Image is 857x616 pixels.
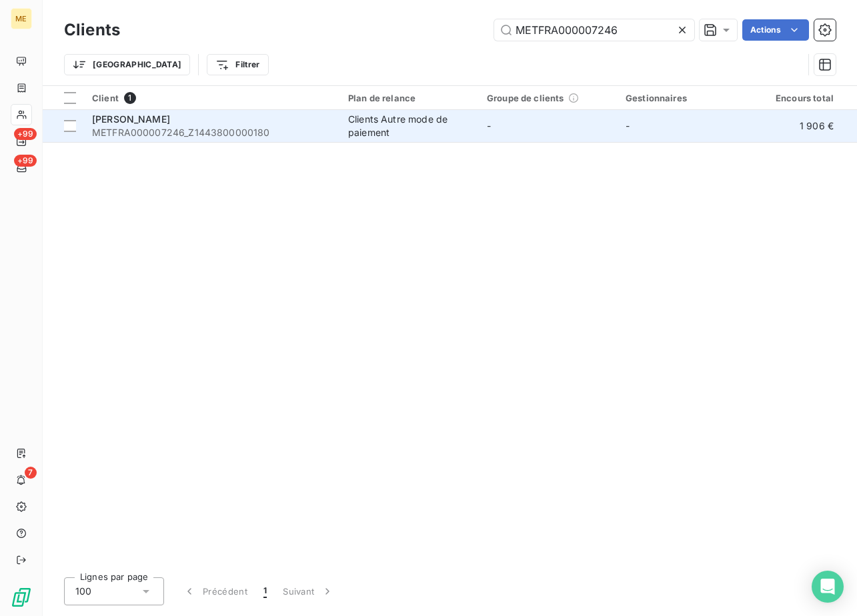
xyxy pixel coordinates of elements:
[14,128,37,140] span: +99
[64,54,190,75] button: [GEOGRAPHIC_DATA]
[263,585,267,598] span: 1
[25,467,37,479] span: 7
[494,19,694,41] input: Rechercher
[626,93,748,103] div: Gestionnaires
[348,113,471,139] div: Clients Autre mode de paiement
[275,577,342,605] button: Suivant
[175,577,255,605] button: Précédent
[487,120,491,131] span: -
[348,93,471,103] div: Plan de relance
[255,577,275,605] button: 1
[207,54,268,75] button: Filtrer
[14,155,37,167] span: +99
[92,93,119,103] span: Client
[626,120,630,131] span: -
[764,93,834,103] div: Encours total
[75,585,91,598] span: 100
[756,110,842,142] td: 1 906 €
[742,19,809,41] button: Actions
[812,571,844,603] div: Open Intercom Messenger
[92,126,332,139] span: METFRA000007246_Z1443800000180
[11,8,32,29] div: ME
[124,92,136,104] span: 1
[64,18,120,42] h3: Clients
[11,587,32,608] img: Logo LeanPay
[487,93,564,103] span: Groupe de clients
[92,113,170,125] span: [PERSON_NAME]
